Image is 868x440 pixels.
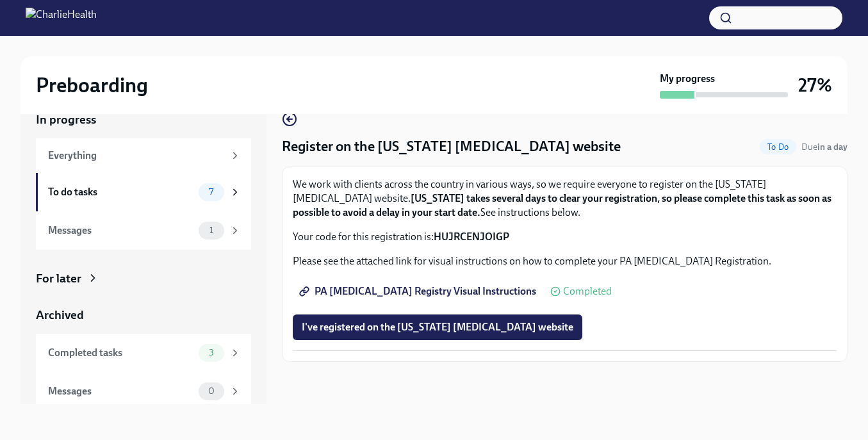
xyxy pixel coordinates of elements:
[798,74,832,97] h3: 27%
[48,185,193,199] div: To do tasks
[36,270,251,287] a: For later
[302,321,573,334] span: I've registered on the [US_STATE] [MEDICAL_DATA] website
[817,142,848,152] strong: in a day
[48,346,193,360] div: Completed tasks
[26,8,97,28] img: CharlieHealth
[201,386,222,396] span: 0
[434,231,509,243] strong: HUJRCENJOIGP
[293,230,837,244] p: Your code for this registration is:
[36,111,251,128] a: In progress
[36,138,251,173] a: Everything
[302,285,536,298] span: PA [MEDICAL_DATA] Registry Visual Instructions
[801,141,848,153] span: October 17th, 2025 09:00
[36,307,251,323] a: Archived
[801,142,848,152] span: Due
[36,211,251,250] a: Messages1
[293,254,837,268] p: Please see the attached link for visual instructions on how to complete your PA [MEDICAL_DATA] Re...
[201,348,222,357] span: 3
[201,187,221,197] span: 7
[36,372,251,411] a: Messages0
[48,149,224,163] div: Everything
[660,72,715,86] strong: My progress
[293,177,837,220] p: We work with clients across the country in various ways, so we require everyone to register on th...
[282,137,621,156] h4: Register on the [US_STATE] [MEDICAL_DATA] website
[760,142,796,152] span: To Do
[48,384,193,398] div: Messages
[36,270,81,287] div: For later
[36,173,251,211] a: To do tasks7
[293,192,831,218] strong: [US_STATE] takes several days to clear your registration, so please complete this task as soon as...
[48,224,193,238] div: Messages
[293,279,545,304] a: PA [MEDICAL_DATA] Registry Visual Instructions
[563,286,612,297] span: Completed
[202,225,221,235] span: 1
[293,314,582,340] button: I've registered on the [US_STATE] [MEDICAL_DATA] website
[36,334,251,372] a: Completed tasks3
[36,72,148,98] h2: Preboarding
